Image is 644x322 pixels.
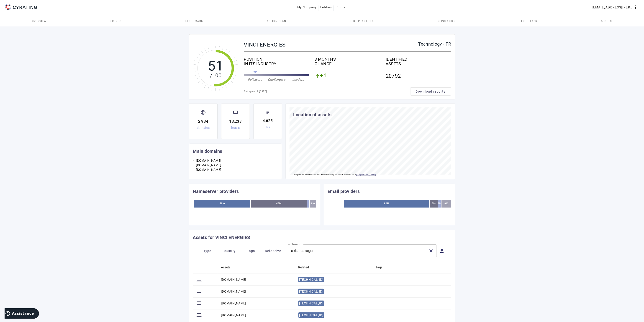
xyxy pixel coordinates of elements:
tspan: /100 [210,72,221,79]
div: CHANGE [315,62,380,66]
mat-icon: language [200,110,206,115]
mat-cell: [DOMAIN_NAME] [218,286,295,298]
mat-icon: more_vert [633,5,639,10]
span: Overview [32,20,47,22]
div: IPs [265,126,270,129]
mat-cell: [DOMAIN_NAME] [218,274,295,286]
button: Download reports [410,87,451,96]
mat-icon: close [428,248,434,254]
span: Tech Stack [519,20,537,22]
span: Benchmark [185,20,203,22]
li: [DOMAIN_NAME] [196,158,278,163]
mat-card-title: Location of assets [293,111,332,118]
button: Country [218,247,240,255]
div: IDENTIFIED [386,57,451,62]
div: Leaders [287,77,309,82]
span: My Company [298,4,317,11]
mat-icon: arrow_upward [315,73,320,79]
div: hosts [231,126,240,129]
button: Tags [240,247,262,255]
div: Assets [221,265,235,270]
button: Defensive [262,247,284,255]
tspan: 51 [208,58,223,74]
span: [EMAIL_ADDRESS][PERSON_NAME][DOMAIN_NAME] [592,4,633,11]
mat-label: Search... [291,243,303,246]
mat-icon: computer [197,289,202,294]
div: VINCI ENERGIES [244,42,418,48]
mat-cell: [DOMAIN_NAME] [218,298,295,309]
div: Rating as of [DATE] [244,89,410,94]
span: Entities [320,4,332,11]
span: Defensive [265,247,281,254]
span: Spots [337,4,346,11]
li: [DOMAIN_NAME] [196,163,278,167]
div: Tags [376,265,382,270]
button: [EMAIL_ADDRESS][PERSON_NAME][DOMAIN_NAME] [590,3,640,11]
div: domains [197,126,210,129]
div: 4,625 [263,118,273,124]
span: Tags [247,247,255,254]
div: POSITION [244,57,309,62]
mat-card-title: Email providers [328,188,360,195]
mat-icon: get_app [439,248,445,254]
button: My Company [296,3,319,11]
iframe: Ouvre un widget dans lequel vous pouvez trouver plus d’informations [5,308,39,320]
div: Assets [221,265,231,270]
div: Related [298,265,313,270]
mat-card-title: Nameserver providers [193,188,239,195]
div: Followers [244,77,266,82]
span: Type [203,247,211,254]
div: 13,233 [229,118,242,124]
div: Tags [376,265,387,270]
div: Challengers [266,77,287,82]
span: Country [223,247,236,254]
div: Related [298,265,309,270]
p: This product includes GeoLite2 data created by MaxMind, available from . [293,173,376,177]
a: [URL][DOMAIN_NAME] [356,174,376,176]
mat-icon: computer [233,110,238,115]
li: [DOMAIN_NAME] [196,167,278,172]
div: 3 MONTHS [315,57,380,62]
span: Best practices [350,20,374,22]
div: 20792 [386,70,451,82]
button: Entities [318,3,334,11]
div: Technology - FR [418,42,451,46]
cr-card: Location of assets [286,104,455,179]
span: IP [265,110,270,116]
g: CYRATING [13,6,37,9]
span: Download reports [416,89,446,94]
span: +1 [320,73,327,79]
span: [TECHNICAL_ID] [299,313,323,317]
div: 2,934 [198,118,208,124]
mat-card-title: Main domains [193,148,222,155]
span: Trends [110,20,121,22]
span: Reputation [438,20,456,22]
div: ASSETS [386,62,451,66]
button: Spots [334,3,348,11]
mat-icon: computer [197,312,202,318]
span: [TECHNICAL_ID] [299,301,323,305]
mat-card-title: Assets for VINCI ENERGIES [193,234,250,241]
mat-cell: [DOMAIN_NAME] [218,309,295,321]
span: Assets [601,20,612,22]
button: Type [197,247,218,255]
mat-icon: computer [197,301,202,306]
span: [TECHNICAL_ID] [299,290,323,293]
mat-icon: computer [197,277,202,282]
span: Action Plan [267,20,286,22]
div: IN ITS INDUSTRY [244,62,309,66]
cr-card: Main domains [189,143,282,183]
span: [TECHNICAL_ID] [299,278,323,281]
